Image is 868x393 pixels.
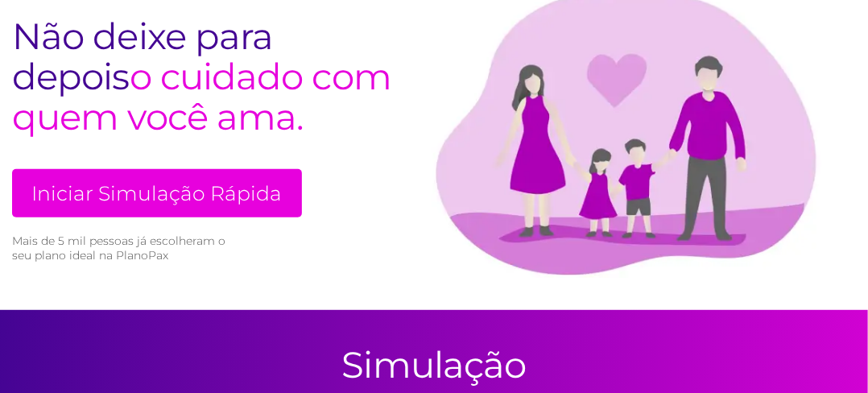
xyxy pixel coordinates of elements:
[342,342,527,387] h2: Simulação
[12,14,273,98] span: Não deixe para depois
[12,234,234,263] small: Mais de 5 mil pessoas já escolheram o seu plano ideal na PlanoPax
[12,16,399,137] h2: o cuidado com quem você ama.
[12,169,302,217] a: Iniciar Simulação Rápida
